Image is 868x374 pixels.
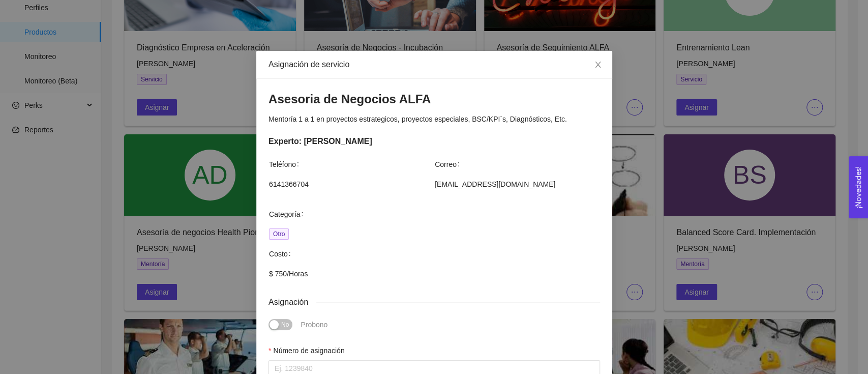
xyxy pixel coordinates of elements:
h3: Asesoria de Negocios ALFA [268,91,600,107]
span: Otro [269,228,289,240]
button: Open Feedback Widget [849,156,868,218]
span: 6141366704 [269,179,434,190]
span: close [594,61,602,69]
span: Correo [435,159,464,170]
span: Asignación [268,296,316,308]
div: Experto: [PERSON_NAME] [268,135,600,148]
span: Categoría [269,209,307,220]
span: [EMAIL_ADDRESS][DOMAIN_NAME] [435,179,600,190]
span: No [281,319,289,330]
span: Mentoría 1 a 1 en proyectos estrategicos, proyectos especiales, BSC/KPI´s, Diagnósticos, Etc. [268,115,567,123]
span: Teléfono [269,159,303,170]
span: $ 750 / Horas [269,268,600,279]
label: Número de asignación [268,345,345,356]
div: Asignación de servicio [268,59,600,70]
button: Close [584,51,612,79]
span: Probono [301,321,327,329]
span: Costo [269,248,294,260]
